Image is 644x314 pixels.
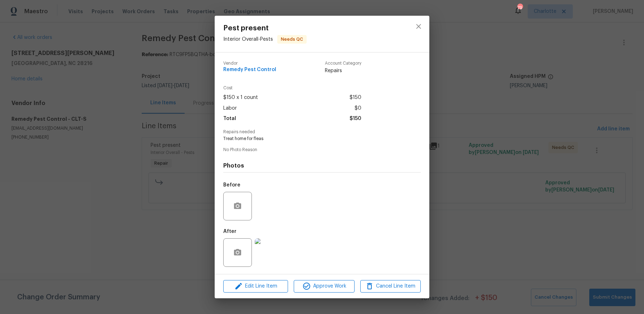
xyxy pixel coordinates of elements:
[278,36,306,43] span: Needs QC
[223,280,288,293] button: Edit Line Item
[296,282,352,291] span: Approve Work
[223,61,276,66] span: Vendor
[223,229,236,234] h5: After
[223,103,237,114] span: Labor
[223,148,421,152] span: No Photo Reason
[350,114,361,124] span: $150
[362,282,419,291] span: Cancel Line Item
[225,282,286,291] span: Edit Line Item
[517,4,522,11] div: 79
[223,130,421,134] span: Repairs needed
[223,37,273,42] span: Interior Overall - Pests
[223,24,307,32] span: Pest present
[325,67,361,74] span: Repairs
[223,136,401,142] span: Treat home for fleas
[223,162,421,169] h4: Photos
[294,280,354,293] button: Approve Work
[223,67,276,73] span: Remedy Pest Control
[410,18,427,35] button: close
[223,93,258,103] span: $150 x 1 count
[223,114,236,124] span: Total
[360,280,421,293] button: Cancel Line Item
[325,61,361,66] span: Account Category
[350,93,361,103] span: $150
[355,103,361,114] span: $0
[223,86,361,90] span: Cost
[223,183,240,188] h5: Before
